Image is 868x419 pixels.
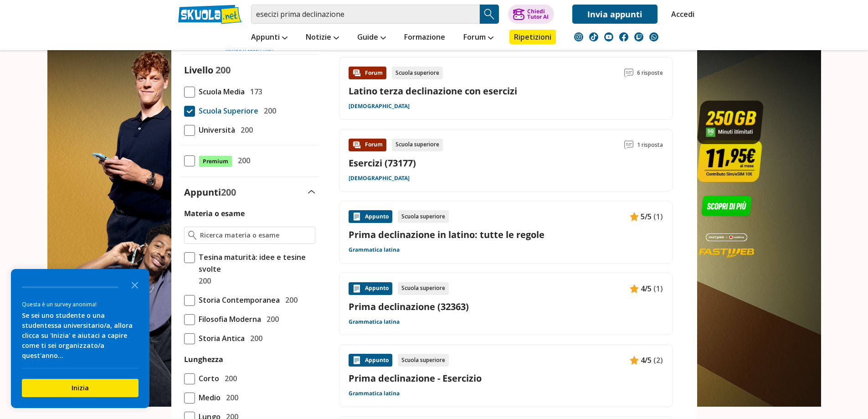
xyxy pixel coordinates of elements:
img: Commenti lettura [624,68,633,78]
img: Appunti contenuto [352,212,361,221]
span: Filosofia Moderna [195,313,261,325]
a: Forum [461,30,496,46]
span: 200 [216,64,231,76]
a: Grammatica latina [349,318,400,326]
img: WhatsApp [649,32,658,41]
div: Scuola superiore [392,139,443,151]
span: 200 [234,155,250,166]
label: Livello [184,64,213,76]
a: Prima declinazione - Esercizio [349,372,663,384]
a: Esercizi (73177) [349,157,416,169]
div: Scuola superiore [398,354,449,367]
a: Formazione [402,30,447,46]
img: Apri e chiudi sezione [308,190,315,194]
img: Cerca appunti, riassunti o versioni [483,7,496,21]
div: Questa è un survey anonima! [22,300,139,309]
span: Scuola Media [195,86,245,98]
a: Guide [355,30,388,46]
span: Università [195,124,235,136]
a: Prima declinazione (32363) [349,300,663,313]
span: 200 [221,372,237,384]
img: tiktok [589,32,598,41]
span: 200 [282,294,298,306]
span: (2) [653,354,663,366]
span: 4/5 [641,354,652,366]
div: Scuola superiore [392,67,443,79]
span: Premium [199,155,232,167]
img: Appunti contenuto [630,356,639,365]
button: ChiediTutor AI [508,5,554,24]
span: Medio [195,392,221,403]
div: Forum [349,67,386,79]
div: Forum [349,139,386,151]
img: Forum contenuto [352,140,361,150]
a: Grammatica latina [349,390,400,397]
a: Notizie [303,30,341,46]
span: 200 [221,186,236,198]
a: Accedi [671,5,690,24]
span: Storia Contemporanea [195,294,280,306]
a: Prima declinazione in latino: tutte le regole [349,228,663,241]
span: 200 [222,392,238,403]
span: 4/5 [641,283,652,295]
span: Storia Antica [195,332,245,344]
button: Close the survey [126,275,144,294]
input: Ricerca materia o esame [200,231,311,240]
label: Appunti [184,186,236,198]
input: Cerca appunti, riassunti o versioni [251,5,480,24]
div: Appunto [349,354,392,367]
span: 200 [195,275,211,287]
span: 200 [237,124,253,136]
img: Commenti lettura [624,140,633,150]
a: Appunti [249,30,290,46]
span: 173 [247,86,262,98]
img: facebook [619,32,628,41]
span: 200 [260,105,276,117]
span: (1) [653,283,663,295]
span: Corto [195,372,219,384]
a: [DEMOGRAPHIC_DATA] [349,175,410,182]
img: Ricerca materia o esame [188,231,197,240]
a: [DEMOGRAPHIC_DATA] [349,103,410,110]
button: Search Button [480,5,499,24]
a: Latino terza declinazione con esercizi [349,85,517,97]
button: Inizia [22,379,139,397]
img: twitch [634,32,643,41]
div: Scuola superiore [398,282,449,295]
label: Lunghezza [184,354,223,364]
span: Tesina maturità: idee e tesine svolte [195,251,315,275]
img: Forum contenuto [352,68,361,78]
span: 6 risposte [637,67,663,79]
img: youtube [604,32,613,41]
a: Ripetizioni [509,30,556,44]
img: Appunti contenuto [630,212,639,221]
span: 5/5 [641,211,652,222]
img: Appunti contenuto [352,284,361,293]
img: instagram [574,32,583,41]
label: Materia o esame [184,208,245,218]
div: Scuola superiore [398,210,449,223]
div: Appunto [349,210,392,223]
img: Appunti contenuto [352,356,361,365]
a: Invia appunti [572,5,657,24]
span: (1) [653,211,663,222]
span: 200 [263,313,279,325]
span: Scuola Superiore [195,105,258,117]
div: Se sei uno studente o una studentessa universitario/a, allora clicca su 'Inizia' e aiutaci a capi... [22,310,139,361]
a: Grammatica latina [349,246,400,253]
div: Appunto [349,282,392,295]
img: Appunti contenuto [630,284,639,293]
span: 200 [247,332,262,344]
div: Survey [11,269,149,408]
span: 1 risposta [637,139,663,151]
div: Chiedi Tutor AI [527,9,549,20]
